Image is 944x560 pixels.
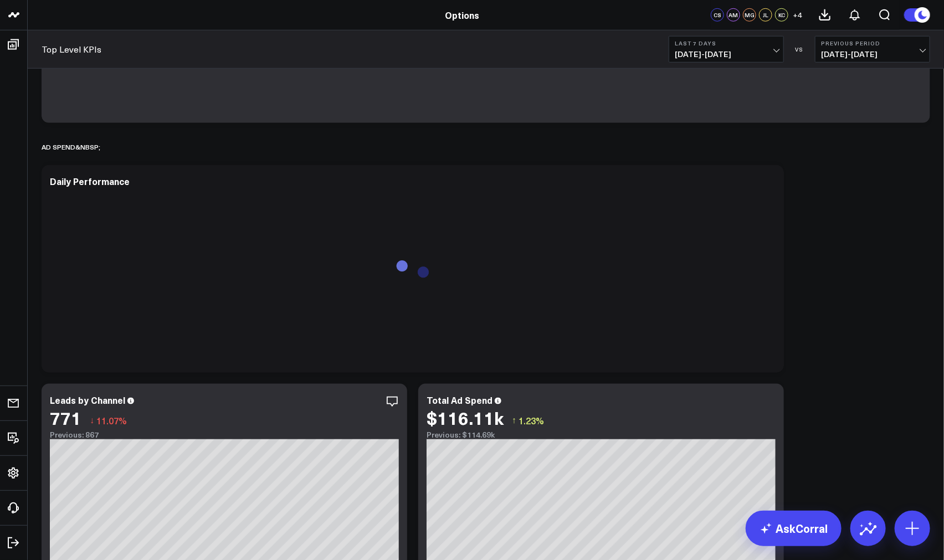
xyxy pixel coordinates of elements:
b: Previous Period [821,40,924,47]
a: Top Level KPIs [42,43,101,55]
button: Previous Period[DATE]-[DATE] [815,36,930,63]
span: + 4 [793,11,803,19]
div: Total Ad Spend [427,394,492,406]
div: Previous: 867 [50,430,399,439]
span: 11.07% [96,414,127,427]
div: $116.11k [427,408,504,428]
div: AM [727,8,740,22]
span: [DATE] - [DATE] [675,50,778,59]
button: Last 7 Days[DATE]-[DATE] [669,36,784,63]
span: ↑ [512,413,516,428]
b: Last 7 Days [675,40,778,47]
div: Previous: $114.69k [427,430,776,439]
span: ↓ [90,413,94,428]
div: VS [789,46,809,53]
div: JL [759,8,772,22]
a: AskCorral [746,511,842,546]
a: Options [445,9,480,21]
div: Daily Performance [50,175,130,187]
div: KC [775,8,788,22]
span: [DATE] - [DATE] [821,50,924,59]
div: Ad Spend&nbsp; [42,134,100,160]
div: MG [743,8,756,22]
span: 1.23% [519,414,544,427]
div: 771 [50,408,81,428]
div: Leads by Channel [50,394,125,406]
button: +4 [791,8,804,22]
div: CS [711,8,724,22]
